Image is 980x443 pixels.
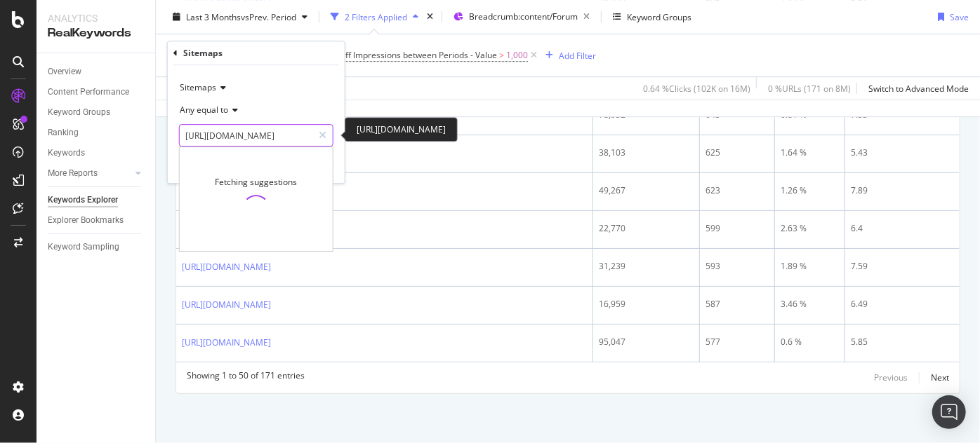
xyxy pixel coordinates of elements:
div: Open Intercom Messenger [932,395,966,429]
div: Previous [874,372,908,383]
div: 0.6 % [781,336,839,348]
div: 49,267 [599,184,694,197]
div: 593 [706,260,769,273]
div: 599 [706,222,769,235]
div: Keywords [48,146,85,161]
div: 7.89 [851,184,954,197]
div: Keywords Explorer [48,193,118,207]
button: Save [932,6,969,28]
button: Keyword Groups [607,6,697,28]
div: RealKeywords [48,25,144,41]
div: 95,047 [599,336,694,348]
button: Add Filter [540,47,596,64]
span: > [499,49,504,61]
span: Diff Impressions between Periods - Value [337,49,497,61]
div: More Reports [48,166,98,181]
div: Keyword Sampling [48,240,119,254]
a: Explorer Bookmarks [48,213,145,228]
a: Keyword Groups [48,105,145,120]
span: Breadcrumb: content/Forum [469,11,578,22]
a: Overview [48,64,145,79]
a: Content Performance [48,85,145,100]
div: Content Performance [48,85,129,100]
div: 5.43 [851,146,954,159]
div: 31,239 [599,260,694,273]
a: Keyword Sampling [48,240,145,254]
div: 625 [706,146,769,159]
div: 5.85 [851,336,954,348]
div: Explorer Bookmarks [48,213,124,228]
div: Add Filter [559,49,596,61]
div: 7.59 [851,260,954,273]
div: 0.64 % Clicks ( 102K on 16M ) [643,82,750,94]
a: [URL][DOMAIN_NAME] [182,336,271,350]
div: 6.4 [851,222,954,235]
div: 22,770 [599,222,694,235]
button: Breadcrumb:content/Forum [448,6,595,28]
div: 587 [706,298,769,311]
span: 1,000 [506,46,528,65]
div: 623 [706,184,769,197]
a: [URL][DOMAIN_NAME] [182,298,271,312]
div: Overview [48,64,81,79]
div: 1.89 % [781,260,839,273]
div: Ranking [48,125,79,140]
button: Last 3 MonthsvsPrev. Period [167,6,313,28]
a: Keywords Explorer [48,193,145,207]
div: 577 [706,336,769,348]
span: vs Prev. Period [241,11,296,22]
div: 2 Filters Applied [345,11,407,22]
div: times [424,10,436,24]
button: Next [931,369,949,386]
div: Keyword Groups [627,11,691,22]
div: [URL][DOMAIN_NAME] [345,117,458,142]
div: Showing 1 to 50 of 171 entries [187,369,305,386]
span: Sitemaps [180,81,216,93]
div: 2.63 % [781,222,839,235]
div: Save [950,11,969,22]
button: Previous [874,369,908,386]
div: Keyword Groups [48,105,110,120]
div: Analytics [48,11,144,25]
button: 2 Filters Applied [325,6,424,28]
button: Switch to Advanced Mode [863,77,969,100]
a: [URL][DOMAIN_NAME] [182,260,271,274]
div: Switch to Advanced Mode [868,82,969,94]
a: Ranking [48,125,145,140]
div: Sitemaps [183,47,223,59]
a: Keywords [48,146,145,161]
span: Last 3 Months [186,11,241,22]
div: 6.49 [851,298,954,311]
div: 3.46 % [781,298,839,311]
div: Next [931,372,949,383]
div: Fetching suggestions [215,176,297,188]
div: 0 % URLs ( 171 on 8M ) [768,82,851,94]
span: Any equal to [180,104,228,116]
button: Cancel [173,158,218,172]
div: 16,959 [599,298,694,311]
div: 38,103 [599,146,694,159]
div: 1.26 % [781,184,839,197]
a: More Reports [48,166,131,181]
div: 1.64 % [781,146,839,159]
